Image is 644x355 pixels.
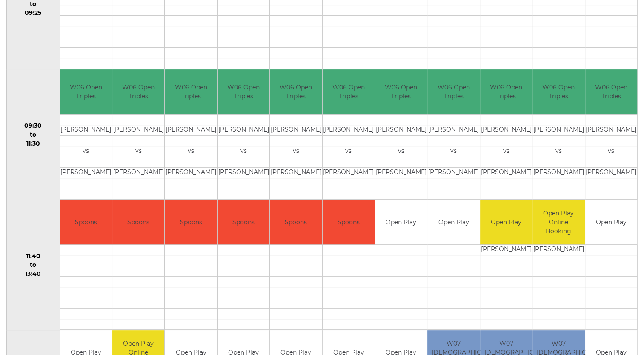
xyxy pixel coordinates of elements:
td: W06 Open Triples [218,69,269,114]
td: [PERSON_NAME] [323,167,375,178]
td: [PERSON_NAME] [480,125,532,135]
td: vs [218,146,269,157]
td: [PERSON_NAME] [270,125,322,135]
td: W06 Open Triples [60,69,112,114]
td: [PERSON_NAME] [427,167,479,178]
td: vs [585,146,638,157]
td: [PERSON_NAME] [218,167,269,178]
td: W06 Open Triples [375,69,427,114]
td: [PERSON_NAME] [112,125,164,135]
td: [PERSON_NAME] [165,125,217,135]
td: [PERSON_NAME] [60,125,112,135]
td: 11:40 to 13:40 [7,200,60,330]
td: [PERSON_NAME] [270,167,322,178]
td: [PERSON_NAME] [427,125,479,135]
td: W06 Open Triples [585,69,638,114]
td: [PERSON_NAME] [585,125,638,135]
td: vs [112,146,164,157]
td: Open Play Online Booking [532,200,584,245]
td: W06 Open Triples [427,69,479,114]
td: [PERSON_NAME] [60,167,112,178]
td: vs [165,146,217,157]
td: [PERSON_NAME] [323,125,375,135]
td: Open Play [585,200,638,245]
td: vs [270,146,322,157]
td: W06 Open Triples [165,69,217,114]
td: W06 Open Triples [323,69,375,114]
td: [PERSON_NAME] [532,245,584,255]
td: [PERSON_NAME] [532,167,584,178]
td: Spoons [165,200,217,245]
td: [PERSON_NAME] [532,125,584,135]
td: Spoons [60,200,112,245]
td: vs [480,146,532,157]
td: vs [60,146,112,157]
td: 09:30 to 11:30 [7,69,60,200]
td: W06 Open Triples [112,69,164,114]
td: [PERSON_NAME] [480,245,532,255]
td: Open Play [427,200,479,245]
td: Open Play [375,200,427,245]
td: vs [427,146,479,157]
td: W06 Open Triples [480,69,532,114]
td: Spoons [270,200,322,245]
td: [PERSON_NAME] [112,167,164,178]
td: [PERSON_NAME] [480,167,532,178]
td: [PERSON_NAME] [218,125,269,135]
td: [PERSON_NAME] [375,167,427,178]
td: vs [532,146,584,157]
td: [PERSON_NAME] [375,125,427,135]
td: [PERSON_NAME] [585,167,638,178]
td: Open Play [480,200,532,245]
td: Spoons [218,200,269,245]
td: vs [323,146,375,157]
td: W06 Open Triples [532,69,584,114]
td: Spoons [323,200,375,245]
td: [PERSON_NAME] [165,167,217,178]
td: vs [375,146,427,157]
td: W06 Open Triples [270,69,322,114]
td: Spoons [112,200,164,245]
